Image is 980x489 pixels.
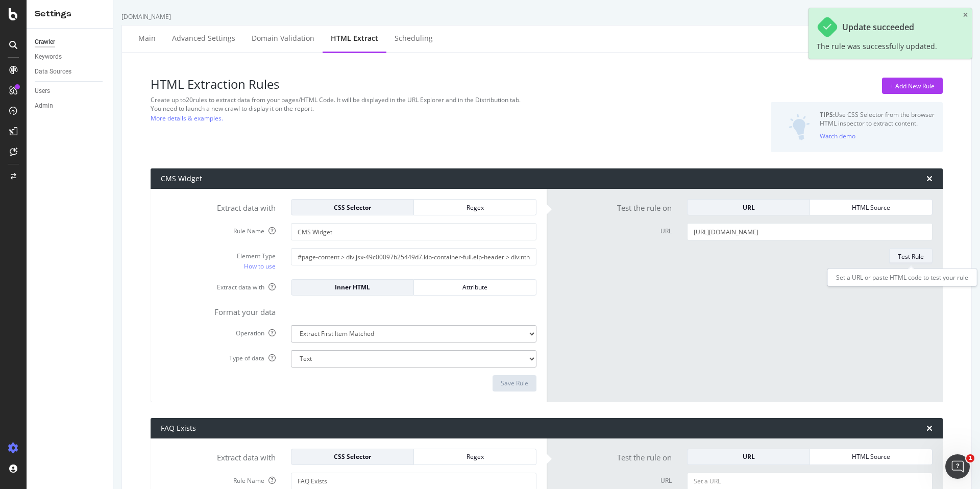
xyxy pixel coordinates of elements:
div: close toast [963,12,968,18]
div: Domain Validation [252,33,314,43]
a: Crawler [35,37,106,47]
div: Keywords [35,52,62,62]
button: CSS Selector [291,449,414,465]
div: Element Type [161,252,276,260]
div: Watch demo [820,132,855,140]
strong: TIPS: [820,110,835,119]
div: times [926,175,933,183]
div: Data Sources [35,66,71,77]
label: URL [549,473,679,485]
button: Save Rule [493,375,536,392]
div: Test Rule [898,252,924,261]
button: Watch demo [820,128,855,144]
div: Regex [422,452,528,461]
label: Extract data with [153,199,283,213]
a: Keywords [35,52,106,62]
button: Attribute [414,279,536,296]
div: Scheduling [395,33,433,43]
button: URL [687,199,810,215]
button: HTML Source [810,199,933,215]
div: FAQ Exists [161,423,196,433]
div: Update succeeded [842,22,914,32]
div: URL [696,203,801,212]
div: HTML Source [818,203,924,212]
label: Test the rule on [549,199,679,213]
button: Test Rule [889,248,933,264]
label: Extract data with [153,449,283,463]
div: + Add New Rule [890,82,935,90]
button: URL [687,449,810,465]
div: Admin [35,101,53,111]
div: Inner HTML [300,283,405,291]
div: CSS Selector [300,452,405,461]
label: Operation [153,325,283,337]
button: Regex [414,449,536,465]
div: Regex [422,203,528,212]
div: Attribute [422,283,528,291]
div: Main [138,33,156,43]
a: More details & examples. [151,113,223,124]
span: 1 [966,454,974,462]
input: Set a URL [687,223,933,240]
div: Create up to 20 rules to extract data from your pages/HTML Code. It will be displayed in the URL ... [151,95,673,104]
label: Format your data [153,303,283,317]
label: URL [549,223,679,235]
a: Users [35,86,106,96]
div: You need to launch a new crawl to display it on the report. [151,104,673,113]
label: Rule Name [153,223,283,235]
input: Provide a name [291,223,536,240]
label: Rule Name [153,473,283,485]
label: Extract data with [153,279,283,291]
h3: HTML Extraction Rules [151,78,673,91]
div: Settings [35,8,105,20]
label: Test the rule on [549,449,679,463]
iframe: Intercom live chat [945,454,970,479]
div: [DOMAIN_NAME] [121,12,972,21]
button: CSS Selector [291,199,414,215]
button: Regex [414,199,536,215]
div: URL [696,452,801,461]
div: HTML Extract [331,33,378,43]
div: CSS Selector [300,203,405,212]
div: Advanced Settings [172,33,235,43]
div: Save Rule [501,379,528,387]
div: times [926,424,933,432]
a: Data Sources [35,66,106,77]
button: + Add New Rule [882,78,943,94]
img: DZQOUYU0WpgAAAAASUVORK5CYII= [789,114,810,140]
div: Crawler [35,37,55,47]
div: HTML inspector to extract content. [820,119,935,128]
div: The rule was successfully updated. [817,42,937,51]
button: Inner HTML [291,279,414,296]
input: CSS Expression [291,248,536,265]
div: Users [35,86,50,96]
a: How to use [244,261,276,272]
button: HTML Source [810,449,933,465]
a: Admin [35,101,106,111]
div: HTML Source [818,452,924,461]
div: Set a URL or paste HTML code to test your rule [827,268,977,286]
div: Use CSS Selector from the browser [820,110,935,119]
div: CMS Widget [161,174,202,184]
label: Type of data [153,350,283,362]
